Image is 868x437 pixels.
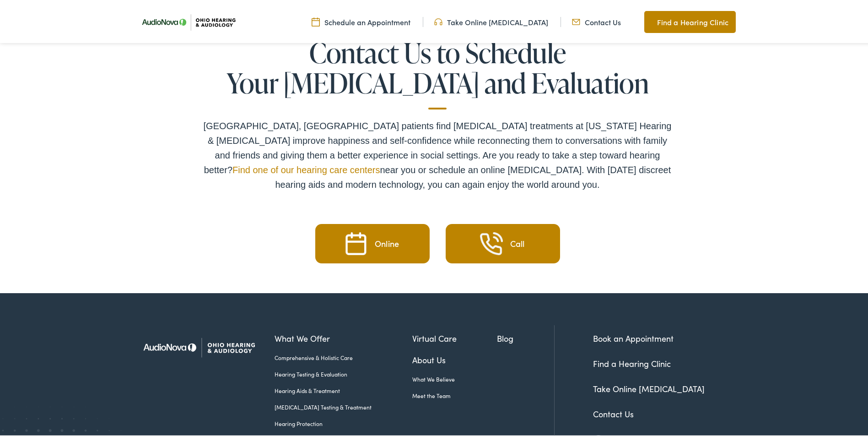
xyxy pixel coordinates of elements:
a: [MEDICAL_DATA] Testing & Treatment [275,401,412,410]
img: Calendar Icon to schedule a hearing appointment in Cincinnati, OH [312,15,320,25]
a: Contact Us [572,15,621,25]
img: Map pin icon to find Ohio Hearing & Audiology in Cincinnati, OH [644,15,652,26]
a: Schedule an Appointment [312,15,410,25]
a: Hearing Testing & Evaluation [275,368,412,377]
a: Meet the Team [412,390,497,398]
a: Book an Appointment [593,331,674,342]
img: Take an Online Hearing Test [480,230,503,253]
a: Schedule an Appointment Online [315,222,430,262]
img: Mail icon representing email contact with Ohio Hearing in Cincinnati, OH [572,15,580,25]
a: Take Online [MEDICAL_DATA] [434,15,548,25]
div: Call [510,238,525,246]
a: Find a Hearing Clinic [644,9,736,31]
a: Find a Hearing Clinic [593,356,671,367]
p: [GEOGRAPHIC_DATA], [GEOGRAPHIC_DATA] patients find [MEDICAL_DATA] treatments at [US_STATE] Hearin... [190,108,685,199]
a: What We Believe [412,373,497,382]
a: Contact Us [593,406,634,418]
img: Schedule an Appointment [345,230,367,253]
div: Online [375,238,399,246]
a: Take an Online Hearing Test Call [446,222,560,262]
a: Hearing Aids & Treatment [275,385,412,393]
a: Take Online [MEDICAL_DATA] [593,381,705,393]
a: Blog [497,330,554,343]
a: What We Offer [275,330,412,343]
a: About Us [412,352,497,364]
a: Hearing Protection [275,418,412,426]
a: Find one of our hearing care centers [232,163,380,173]
a: Virtual Care [412,330,497,343]
a: Comprehensive & Holistic Care [275,352,412,360]
img: Ohio Hearing & Audiology [135,323,261,368]
img: Headphones icone to schedule online hearing test in Cincinnati, OH [434,15,442,25]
